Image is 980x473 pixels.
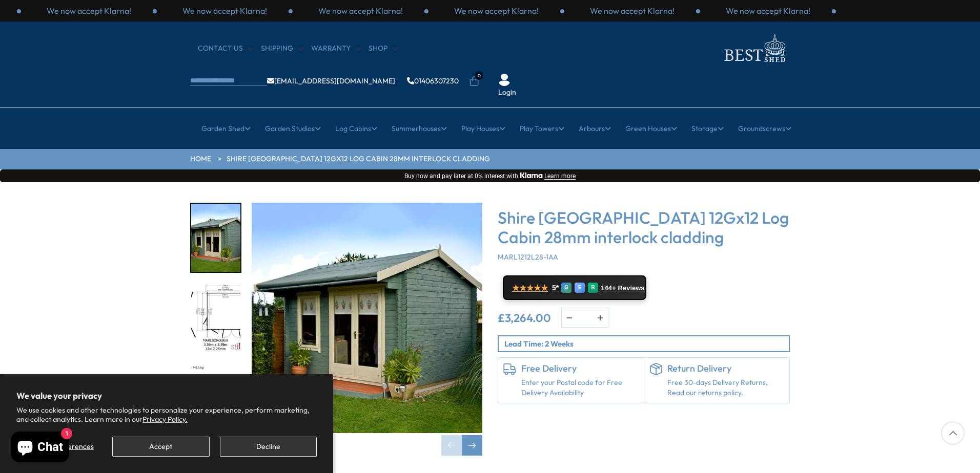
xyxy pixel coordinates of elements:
[738,116,791,141] a: Groundscrews
[191,284,240,352] img: 12x12MarlboroughOPTFLOORPLANMFT28mmTEMP_5a83137f-d55f-493c-9331-6cd515c54ccf_200x200.jpg
[520,116,564,141] a: Play Towers
[16,391,317,401] h2: We value your privacy
[369,44,398,54] a: Shop
[311,44,361,54] a: Warranty
[252,203,482,433] img: Shire Marlborough 12Gx12 Log Cabin 28mm interlock cladding - Best Shed
[318,5,403,16] p: We now accept Klarna!
[498,88,516,98] a: Login
[504,338,789,349] p: Lead Time: 2 Weeks
[261,44,303,54] a: Shipping
[590,5,675,16] p: We now accept Klarna!
[579,116,611,141] a: Arbours
[428,5,564,16] div: 1 / 3
[265,116,321,141] a: Garden Studios
[8,432,72,465] inbox-online-store-chat: Shopify online store chat
[667,363,785,374] h6: Return Delivery
[575,283,585,293] div: E
[475,71,483,80] span: 0
[190,283,241,353] div: 2 / 18
[252,203,482,456] div: 1 / 18
[47,5,131,16] p: We now accept Klarna!
[512,283,548,293] span: ★★★★★
[498,312,551,324] ins: £3,264.00
[112,437,209,457] button: Accept
[392,116,447,141] a: Summerhouses
[157,5,293,16] div: 2 / 3
[469,76,479,87] a: 0
[718,32,790,65] img: logo
[182,5,267,16] p: We now accept Klarna!
[191,364,240,432] img: 12x12MarlboroughOPTELEVATIONSMMFT28mmTEMP_a041115d-193e-4c00-ba7d-347e4517689d_200x200.jpg
[588,283,598,293] div: R
[601,284,616,292] span: 144+
[564,5,700,16] div: 2 / 3
[461,116,505,141] a: Play Houses
[190,154,211,164] a: HOME
[462,435,482,456] div: Next slide
[503,275,646,300] a: ★★★★★ 5* G E R 144+ Reviews
[441,435,462,456] div: Previous slide
[498,252,558,262] span: MARL1212L28-1AA
[335,116,377,141] a: Log Cabins
[700,5,836,16] div: 3 / 3
[667,378,785,398] p: Free 30-days Delivery Returns, Read our returns policy.
[618,284,645,292] span: Reviews
[190,203,241,273] div: 1 / 18
[521,378,639,398] a: Enter your Postal code for Free Delivery Availability
[407,77,459,84] a: 01406307230
[198,44,253,54] a: CONTACT US
[454,5,539,16] p: We now accept Klarna!
[201,116,251,141] a: Garden Shed
[561,283,571,293] div: G
[521,363,639,374] h6: Free Delivery
[293,5,428,16] div: 3 / 3
[691,116,724,141] a: Storage
[498,208,790,247] h3: Shire [GEOGRAPHIC_DATA] 12Gx12 Log Cabin 28mm interlock cladding
[220,437,317,457] button: Decline
[267,77,395,84] a: [EMAIL_ADDRESS][DOMAIN_NAME]
[498,74,511,86] img: User Icon
[21,5,157,16] div: 1 / 3
[726,5,810,16] p: We now accept Klarna!
[16,405,317,424] p: We use cookies and other technologies to personalize your experience, perform marketing, and coll...
[190,363,241,433] div: 3 / 18
[625,116,677,141] a: Green Houses
[142,415,188,424] a: Privacy Policy.
[227,154,490,164] a: Shire [GEOGRAPHIC_DATA] 12Gx12 Log Cabin 28mm interlock cladding
[191,204,240,272] img: Marlborough_7_77ba1181-c18a-42db-b353-ae209a9c9980_200x200.jpg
